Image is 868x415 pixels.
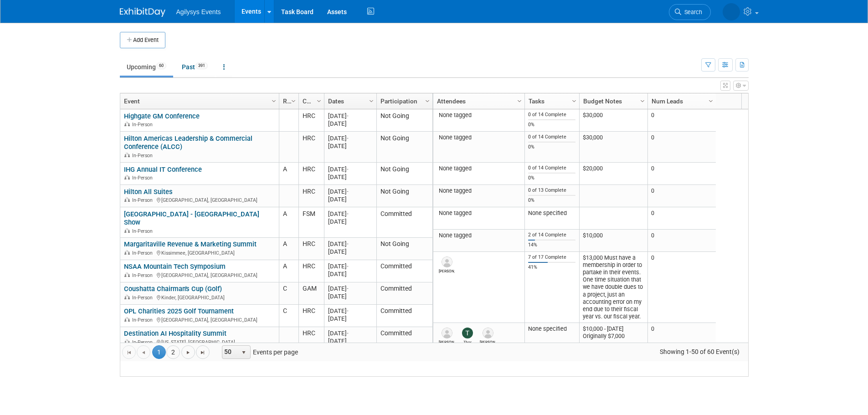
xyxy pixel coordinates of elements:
[579,252,647,323] td: $13,000 Must have a membership in order to partake in their events. One time situation that we ha...
[528,197,575,204] div: 0%
[328,248,372,256] div: [DATE]
[376,282,432,305] td: Committed
[124,338,275,346] div: [US_STATE], [GEOGRAPHIC_DATA]
[270,97,277,105] span: Column Settings
[166,345,180,359] a: 2
[439,267,455,273] div: Lindsey Fundine
[124,165,202,174] a: IHG Annual IT Conference
[639,97,646,105] span: Column Settings
[132,175,155,181] span: In-Person
[347,166,349,173] span: -
[347,307,349,314] span: -
[328,93,370,109] a: Dates
[124,307,234,315] a: OPL Charities 2025 Golf Tournament
[669,4,711,20] a: Search
[328,195,372,203] div: [DATE]
[579,109,647,132] td: $30,000
[647,132,716,163] td: 0
[298,238,324,260] td: HRC
[196,345,210,359] a: Go to the last page
[314,93,324,107] a: Column Settings
[647,207,716,230] td: 0
[579,230,647,252] td: $10,000
[376,109,432,132] td: Not Going
[647,109,716,132] td: 0
[528,175,575,181] div: 0%
[124,329,226,338] a: Destination AI Hospitality Summit
[328,165,372,173] div: [DATE]
[422,93,432,107] a: Column Settings
[124,316,275,323] div: [GEOGRAPHIC_DATA], [GEOGRAPHIC_DATA]
[328,240,372,248] div: [DATE]
[529,93,573,109] a: Tasks
[376,327,432,349] td: Committed
[124,153,130,157] img: In-Person Event
[124,285,222,293] a: Coushatta Chairman's Cup (Golf)
[132,228,155,234] span: In-Person
[437,165,521,172] div: None tagged
[124,250,130,255] img: In-Person Event
[222,346,238,359] span: 50
[483,328,493,338] img: David Bain
[132,122,155,128] span: In-Person
[124,175,130,179] img: In-Person Event
[132,153,155,159] span: In-Person
[175,58,215,76] a: Past391
[288,93,298,107] a: Column Settings
[579,132,647,163] td: $30,000
[480,338,496,344] div: David Bain
[706,93,716,107] a: Column Settings
[132,197,155,203] span: In-Person
[437,112,521,119] div: None tagged
[442,328,452,338] img: Robert Egan
[328,188,372,195] div: [DATE]
[376,305,432,327] td: Committed
[459,338,475,344] div: Thor Hansen
[122,345,136,359] a: Go to the first page
[156,62,166,69] span: 60
[528,210,575,217] div: None specified
[462,328,473,338] img: Thor Hansen
[723,3,740,20] img: Jen Reeves
[124,240,257,248] a: Margaritaville Revenue & Marketing Summit
[707,97,714,105] span: Column Settings
[328,337,372,345] div: [DATE]
[442,256,452,267] img: Lindsey Fundine
[298,207,324,238] td: FSM
[279,163,298,185] td: A
[437,93,519,109] a: Attendees
[124,262,226,271] a: NSAA Mountain Tech Symposium
[279,207,298,238] td: A
[279,238,298,260] td: A
[279,305,298,327] td: C
[328,329,372,337] div: [DATE]
[652,93,710,109] a: Num Leads
[137,345,150,359] a: Go to the previous page
[298,132,324,163] td: HRC
[181,345,195,359] a: Go to the next page
[528,264,575,271] div: 41%
[199,349,206,356] span: Go to the last page
[528,187,575,194] div: 0 of 13 Complete
[298,260,324,282] td: HRC
[269,93,279,107] a: Column Settings
[125,349,133,356] span: Go to the first page
[579,323,647,348] td: $10,000 - [DATE] Originally $7,000
[569,93,579,107] a: Column Settings
[124,134,252,151] a: Hilton Americas Leadership & Commercial Conference (ALCC)
[132,317,155,323] span: In-Person
[347,285,349,292] span: -
[328,173,372,181] div: [DATE]
[437,134,521,141] div: None tagged
[647,230,716,252] td: 0
[124,196,275,204] div: [GEOGRAPHIC_DATA], [GEOGRAPHIC_DATA]
[176,8,221,15] span: Agilysys Events
[579,163,647,185] td: $20,000
[298,163,324,185] td: HRC
[120,58,173,76] a: Upcoming60
[140,349,147,356] span: Go to the previous page
[328,142,372,150] div: [DATE]
[328,112,372,120] div: [DATE]
[347,241,349,247] span: -
[583,93,642,109] a: Budget Notes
